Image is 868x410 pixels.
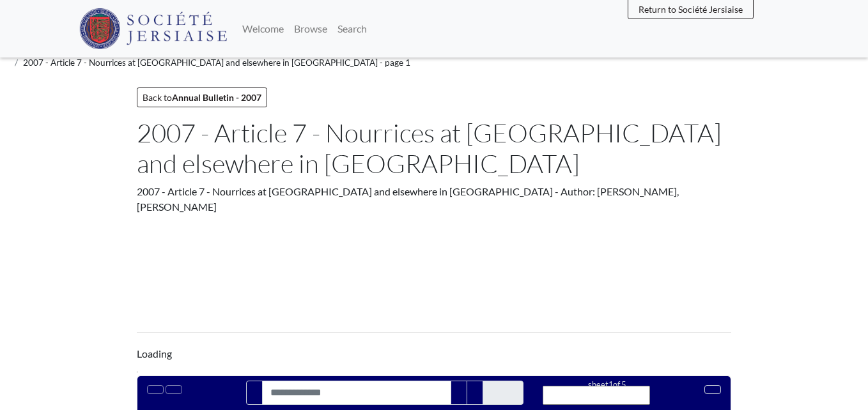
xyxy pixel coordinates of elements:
button: Search [246,381,263,405]
button: Next Match [467,381,483,405]
p: Loading [137,346,731,361]
a: Browse [289,16,332,42]
h1: 2007 - Article 7 - Nourrices at [GEOGRAPHIC_DATA] and elsewhere in [GEOGRAPHIC_DATA] [137,118,731,179]
strong: Annual Bulletin - 2007 [172,92,261,103]
a: Back toAnnual Bulletin - 2007 [137,87,267,107]
div: sheet of 5 [543,379,672,391]
span: Return to Société Jersiaise [639,4,743,15]
span: 1 [608,379,613,390]
button: Previous Match [451,381,467,405]
input: Search for [262,381,451,405]
button: Full screen mode [704,385,721,394]
a: Search [332,16,372,42]
div: 2007 - Article 7 - Nourrices at [GEOGRAPHIC_DATA] and elsewhere in [GEOGRAPHIC_DATA] - Author: [P... [137,184,731,215]
a: Société Jersiaise logo [79,5,227,52]
img: Société Jersiaise [79,8,227,49]
button: Toggle text selection (Alt+T) [147,385,164,394]
button: Open transcription window [166,385,182,394]
span: 2007 - Article 7 - Nourrices at [GEOGRAPHIC_DATA] and elsewhere in [GEOGRAPHIC_DATA] - page 1 [23,57,410,68]
a: Welcome [237,16,289,42]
